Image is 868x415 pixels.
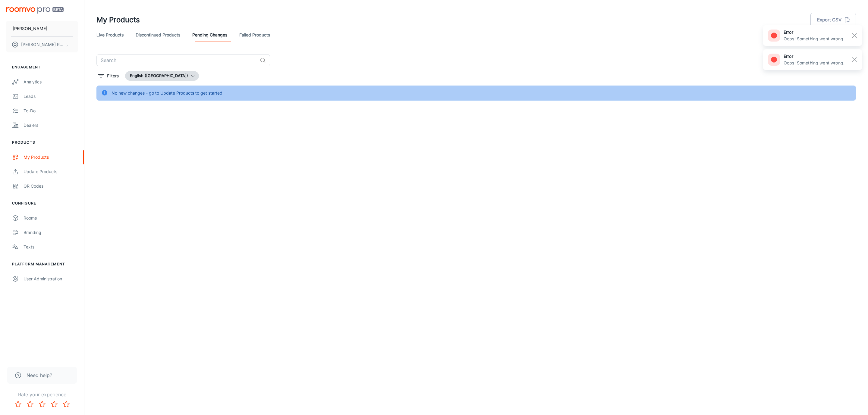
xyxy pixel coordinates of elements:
[784,53,844,60] h6: error
[6,7,64,14] img: Roomvo PRO Beta
[6,37,78,52] button: [PERSON_NAME] Redfield
[96,54,257,66] input: Search
[192,28,227,42] a: Pending Changes
[784,60,844,66] p: Oops! Something went wrong.
[24,122,78,129] div: Dealers
[784,29,844,36] h6: error
[784,36,844,42] p: Oops! Something went wrong.
[96,14,140,25] h1: My Products
[21,41,64,48] p: [PERSON_NAME] Redfield
[107,73,119,79] p: Filters
[96,71,120,81] button: filter
[24,93,78,100] div: Leads
[6,21,78,36] button: [PERSON_NAME]
[24,108,78,114] div: To-do
[112,87,222,99] div: No new changes - go to Update Products to get started
[136,28,180,42] a: Discontinued Products
[24,79,78,85] div: Analytics
[96,28,124,42] a: Live Products
[125,71,199,81] button: English ([GEOGRAPHIC_DATA])
[810,13,856,27] button: Export CSV
[239,28,270,42] a: Failed Products
[13,25,47,32] p: [PERSON_NAME]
